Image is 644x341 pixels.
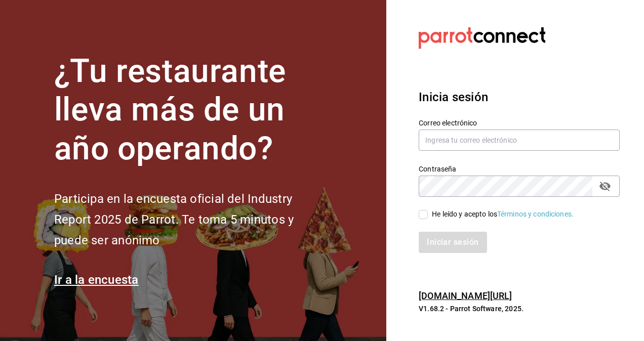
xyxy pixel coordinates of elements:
input: Ingresa tu correo electrónico [419,130,620,151]
h3: Inicia sesión [419,88,620,106]
a: Ir a la encuesta [54,273,139,287]
label: Contraseña [419,165,620,172]
div: He leído y acepto los [432,209,574,220]
h1: ¿Tu restaurante lleva más de un año operando? [54,52,328,168]
a: [DOMAIN_NAME][URL] [419,290,512,301]
a: Términos y condiciones. [497,210,574,218]
button: passwordField [596,178,614,195]
label: Correo electrónico [419,119,620,126]
h2: Participa en la encuesta oficial del Industry Report 2025 de Parrot. Te toma 5 minutos y puede se... [54,189,328,250]
p: V1.68.2 - Parrot Software, 2025. [419,304,620,314]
